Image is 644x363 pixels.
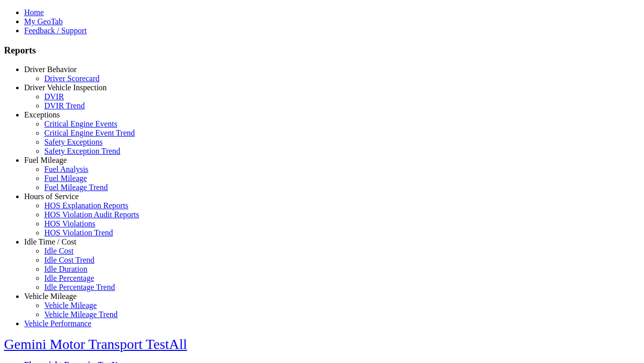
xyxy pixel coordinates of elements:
[44,265,88,273] a: Idle Duration
[44,219,95,228] a: HOS Violations
[44,129,135,137] a: Critical Engine Event Trend
[24,8,44,17] a: Home
[24,237,76,246] a: Idle Time / Cost
[44,165,89,173] a: Fuel Analysis
[4,336,187,352] a: Gemini Motor Transport TestAll
[44,74,100,83] a: Driver Scorecard
[44,274,94,282] a: Idle Percentage
[24,319,92,328] a: Vehicle Performance
[44,147,120,155] a: Safety Exception Trend
[44,174,87,183] a: Fuel Mileage
[44,256,95,264] a: Idle Cost Trend
[24,110,60,119] a: Exceptions
[44,183,108,192] a: Fuel Mileage Trend
[24,83,107,92] a: Driver Vehicle Inspection
[24,26,87,35] a: Feedback / Support
[24,192,78,201] a: Hours of Service
[44,119,117,128] a: Critical Engine Events
[44,210,139,219] a: HOS Violation Audit Reports
[24,292,76,300] a: Vehicle Mileage
[24,17,63,26] a: My GeoTab
[44,228,113,237] a: HOS Violation Trend
[44,92,64,101] a: DVIR
[44,310,118,319] a: Vehicle Mileage Trend
[44,138,103,146] a: Safety Exceptions
[44,283,115,291] a: Idle Percentage Trend
[24,156,67,164] a: Fuel Mileage
[24,65,76,74] a: Driver Behavior
[44,301,97,310] a: Vehicle Mileage
[44,201,128,210] a: HOS Explanation Reports
[44,101,85,110] a: DVIR Trend
[44,247,73,255] a: Idle Cost
[4,45,640,56] h3: Reports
